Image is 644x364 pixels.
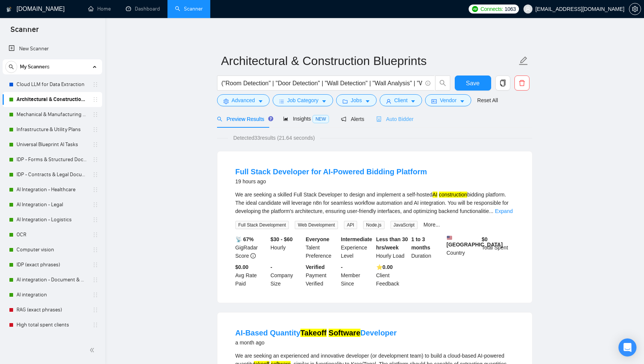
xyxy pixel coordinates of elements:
[17,212,88,227] a: AI Integration - Logistics
[341,116,364,122] span: Alerts
[92,262,98,268] span: holder
[269,263,304,288] div: Company Size
[88,6,111,12] a: homeHome
[234,263,269,288] div: Avg Rate Paid
[341,236,372,242] b: Intermediate
[433,192,437,198] mark: AI
[336,94,377,106] button: folderJobscaret-down
[267,115,274,122] div: Tooltip anchor
[312,115,329,123] span: NEW
[351,96,362,104] span: Jobs
[380,94,422,106] button: userClientcaret-down
[9,41,96,56] a: New Scanner
[235,338,397,347] div: a month ago
[92,292,98,298] span: holder
[222,79,422,88] input: Search Freelance Jobs...
[514,76,529,91] button: delete
[386,98,391,104] span: user
[480,5,503,13] span: Connects:
[279,98,284,104] span: bars
[228,134,320,142] span: Detected 33 results (21.64 seconds)
[363,221,385,229] span: Node.js
[17,317,88,332] a: High total spent clients
[365,98,370,104] span: caret-down
[376,116,413,122] span: Auto Bidder
[342,98,348,104] span: folder
[436,80,450,86] span: search
[411,236,430,251] b: 1 to 3 months
[92,157,98,163] span: holder
[341,264,343,270] b: -
[375,235,410,260] div: Hourly Load
[329,329,360,337] mark: Software
[447,235,452,240] img: 🇺🇸
[17,287,88,302] a: AI integration
[250,253,256,258] span: info-circle
[505,5,516,13] span: 1063
[6,3,12,15] img: logo
[92,112,98,118] span: holder
[304,235,339,260] div: Talent Preference
[283,116,329,122] span: Insights
[92,187,98,193] span: holder
[92,307,98,313] span: holder
[391,221,418,229] span: JavaScript
[92,232,98,238] span: holder
[283,116,288,121] span: area-chart
[495,208,513,214] a: Expand
[5,61,17,73] button: search
[376,116,382,122] span: robot
[89,346,97,354] span: double-left
[306,264,325,270] b: Verified
[425,94,471,106] button: idcardVendorcaret-down
[270,236,293,242] b: $30 - $60
[232,96,255,104] span: Advanced
[17,152,88,167] a: IDP - Forms & Structured Documents
[525,6,531,12] span: user
[92,277,98,283] span: holder
[92,322,98,328] span: holder
[17,302,88,317] a: RAG (exact phrases)
[394,96,408,104] span: Client
[17,167,88,182] a: IDP - Contracts & Legal Documents
[455,76,491,91] button: Save
[235,177,427,186] div: 19 hours ago
[221,51,517,70] input: Scanner name...
[17,182,88,197] a: AI Integration - Healthcare
[480,235,516,260] div: Total Spent
[92,217,98,223] span: holder
[376,264,393,270] b: ⭐️ 0.00
[175,6,203,12] a: searchScanner
[17,332,88,347] a: .NET (based on profile)
[515,80,529,86] span: delete
[424,222,440,228] a: More...
[273,94,333,106] button: barsJob Categorycaret-down
[375,263,410,288] div: Client Feedback
[519,56,528,66] span: edit
[300,329,327,337] mark: Takeoff
[235,264,249,270] b: $0.00
[495,76,510,91] button: copy
[629,6,641,12] span: setting
[235,236,254,242] b: 📡 67%
[217,94,270,106] button: settingAdvancedcaret-down
[17,122,88,137] a: Infrastructure & Utility Plans
[496,80,510,86] span: copy
[217,116,271,122] span: Preview Results
[321,98,327,104] span: caret-down
[304,263,339,288] div: Payment Verified
[489,208,493,214] span: ...
[446,235,503,248] b: [GEOGRAPHIC_DATA]
[17,92,88,107] a: Architectural & Construction Blueprints
[17,77,88,92] a: Cloud LLM for Data Extraction
[482,236,488,242] b: $ 0
[3,41,102,56] li: New Scanner
[17,197,88,212] a: AI Integration - Legal
[92,142,98,148] span: holder
[295,221,338,229] span: Web Development
[344,221,357,229] span: API
[618,338,636,356] div: Open Intercom Messenger
[17,137,88,152] a: Universal Blueprint AI Tasks
[17,227,88,242] a: OCR
[269,235,304,260] div: Hourly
